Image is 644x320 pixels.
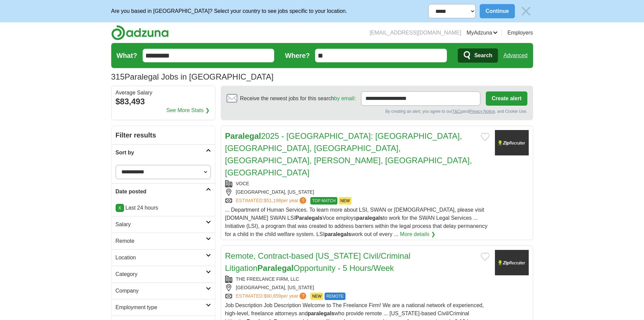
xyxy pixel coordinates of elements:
span: $90,859 [264,293,281,299]
p: Last 24 hours [116,204,211,212]
h2: Company [116,287,206,295]
a: See More Stats ❯ [166,106,210,114]
h2: Date posted [116,188,206,196]
span: TOP MATCH [310,197,337,205]
a: Advanced [503,49,527,62]
li: [EMAIL_ADDRESS][DOMAIN_NAME] [369,29,461,37]
div: By creating an alert, you agree to our and , and Cookie Use. [226,108,527,114]
h2: Remote [116,237,206,245]
a: Remote, Contract-based [US_STATE] Civil/Criminal LitigationParalegalOpportunity - 5 Hours/Week [225,251,411,273]
a: Salary [112,216,215,233]
span: ? [300,197,306,204]
img: Adzuna logo [111,25,169,40]
img: Company logo [495,130,529,155]
strong: paralegals [356,215,383,221]
h1: Paralegal Jobs in [GEOGRAPHIC_DATA] [111,72,274,81]
p: Are you based in [GEOGRAPHIC_DATA]? Select your country to see jobs specific to your location. [111,7,347,15]
a: T&Cs [452,109,462,114]
a: More details ❯ [400,230,435,238]
strong: paralegals [308,311,334,316]
div: [GEOGRAPHIC_DATA], [US_STATE] [225,284,490,291]
strong: Paralegal [258,263,294,273]
a: Privacy Notice [469,109,495,114]
strong: Paralegals [295,215,323,221]
a: ESTIMATED:$51,198per year? [236,197,308,205]
a: Sort by [112,144,215,161]
span: Search [474,49,492,62]
a: Paralegal2025 - [GEOGRAPHIC_DATA]: [GEOGRAPHIC_DATA], [GEOGRAPHIC_DATA], [GEOGRAPHIC_DATA], [GEOG... [225,131,472,177]
button: Add to favorite jobs [481,133,490,141]
a: Location [112,249,215,266]
a: Date posted [112,183,215,200]
img: Company logo [495,250,529,275]
img: icon_close_no_bg.svg [519,4,533,18]
label: Where? [285,50,310,61]
button: Search [458,48,498,63]
div: $83,493 [116,95,211,108]
span: ? [300,293,306,299]
button: Continue [480,4,515,18]
div: VOCE [225,180,490,187]
a: by email [334,95,354,101]
span: NEW [310,293,323,300]
span: 315 [111,71,125,83]
strong: paralegals [325,231,351,237]
span: REMOTE [325,293,345,300]
a: Category [112,266,215,282]
div: Average Salary [116,90,211,95]
span: Receive the newest jobs for this search : [240,94,356,103]
label: What? [117,50,137,61]
span: ... Department of Human Services. To learn more about LSI, SWAN or [DEMOGRAPHIC_DATA], please vis... [225,207,487,237]
button: Add to favorite jobs [481,253,490,261]
a: Employment type [112,299,215,316]
div: [GEOGRAPHIC_DATA], [US_STATE] [225,189,490,196]
h2: Category [116,270,206,278]
a: Employers [507,29,533,37]
strong: Paralegal [225,131,261,141]
h2: Salary [116,220,206,229]
h2: Location [116,254,206,262]
a: MyAdzuna [467,29,498,37]
a: Remote [112,233,215,249]
span: NEW [339,197,352,205]
h2: Sort by [116,149,206,157]
button: Create alert [486,91,527,106]
h2: Employment type [116,303,206,312]
a: ESTIMATED:$90,859per year? [236,293,308,300]
h2: Filter results [112,126,215,144]
a: Company [112,282,215,299]
span: $51,198 [264,198,281,203]
a: X [116,204,124,212]
div: THE FREELANCE FIRM, LLC [225,276,490,283]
